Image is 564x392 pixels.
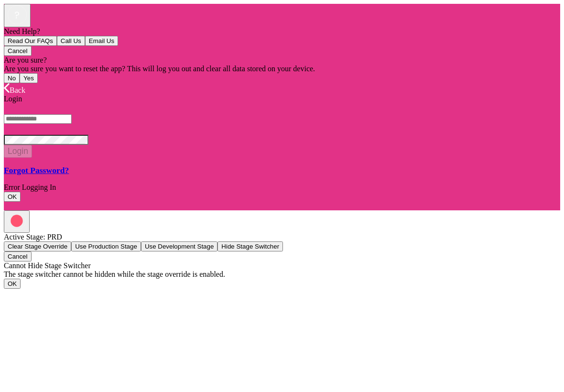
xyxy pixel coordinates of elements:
span: Back [10,86,25,94]
button: Login [4,145,32,158]
div: Active Stage: PRD [4,233,560,241]
button: Use Production Stage [71,241,141,251]
button: Hide Stage Switcher [217,241,283,251]
button: Use Development Stage [141,241,217,251]
button: Cancel [4,46,32,56]
a: Back [4,86,25,94]
button: Call Us [57,36,85,46]
div: Cannot Hide Stage Switcher [4,261,560,270]
button: OK [4,192,21,202]
button: No [4,73,20,83]
button: Email Us [85,36,118,46]
div: Are you sure? [4,56,560,65]
button: Clear Stage Override [4,241,71,251]
div: Error Logging In [4,183,560,192]
div: Are you sure you want to reset the app? This will log you out and clear all data stored on your d... [4,65,560,73]
button: Cancel [4,251,32,261]
div: The stage switcher cannot be hidden while the stage override is enabled. [4,270,560,279]
button: Yes [20,73,38,83]
button: Read Our FAQs [4,36,57,46]
a: Forgot Password? [4,165,560,175]
button: OK [4,279,21,289]
div: Login [4,95,560,103]
div: Need Help? [4,27,560,36]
